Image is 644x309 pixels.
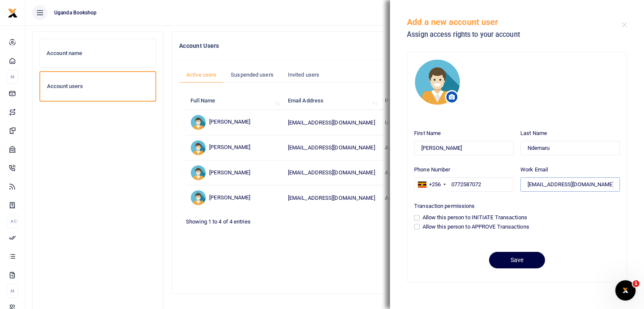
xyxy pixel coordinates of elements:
[633,280,639,287] span: 1
[8,8,18,18] img: logo-small
[281,67,326,83] a: Invited users
[407,30,622,39] h5: Assign access rights to your account
[615,280,636,301] iframe: Intercom live chat
[414,166,450,174] label: Phone Number
[380,185,478,210] td: Approver
[414,202,475,210] label: Transaction permissions
[414,129,441,138] label: First Name
[179,67,224,83] a: Active users
[186,185,283,210] td: [PERSON_NAME]
[186,92,283,110] th: Full Name: activate to sort column ascending
[283,92,381,110] th: Email Address: activate to sort column ascending
[186,110,283,135] td: [PERSON_NAME]
[7,284,18,298] li: M
[520,141,620,155] input: Last Name
[429,180,441,189] div: +256
[380,92,478,110] th: Permissions: activate to sort column ascending
[47,50,149,57] h6: Account name
[520,166,548,174] label: Work Email
[283,185,381,210] td: [EMAIL_ADDRESS][DOMAIN_NAME]
[520,177,620,192] input: Enter work email
[414,141,514,155] input: First Name
[47,83,149,90] h6: Account users
[380,135,478,160] td: Approver
[283,110,381,135] td: [EMAIL_ADDRESS][DOMAIN_NAME]
[7,214,18,228] li: Ac
[520,129,547,138] label: Last Name
[179,41,566,50] h4: Account Users
[380,110,478,135] td: Initiator
[7,70,18,84] li: M
[423,213,527,222] label: Allow this person to INITIATE Transactions
[39,39,156,68] a: Account name
[414,177,514,192] input: Enter phone number
[283,135,381,160] td: [EMAIL_ADDRESS][DOMAIN_NAME]
[423,223,529,231] label: Allow this person to APPROVE Transactions
[186,160,283,185] td: [PERSON_NAME]
[224,67,281,83] a: Suspended users
[8,9,18,16] a: logo-small logo-large logo-large
[186,135,283,160] td: [PERSON_NAME]
[51,9,100,17] span: Uganda bookshop
[489,252,545,268] button: Save
[283,160,381,185] td: [EMAIL_ADDRESS][DOMAIN_NAME]
[39,71,156,102] a: Account users
[380,160,478,185] td: Approver, Initiator
[415,178,448,191] div: Uganda: +256
[622,22,627,28] button: Close
[186,213,365,226] div: Showing 1 to 4 of 4 entries
[407,17,622,27] h5: Add a new account user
